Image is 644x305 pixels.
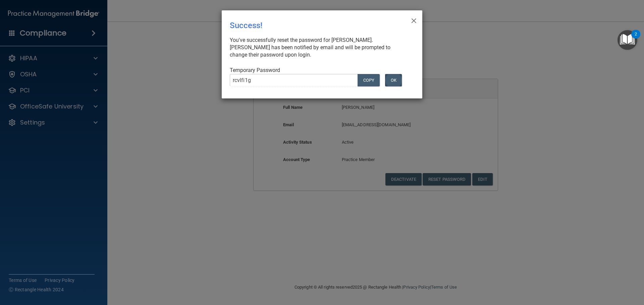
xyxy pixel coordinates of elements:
[528,257,636,284] iframe: Drift Widget Chat Controller
[618,30,637,50] button: Open Resource Center, 2 new notifications
[358,74,380,86] button: COPY
[230,36,409,59] div: You've successfully reset the password for [PERSON_NAME]. [PERSON_NAME] has been notified by emai...
[230,67,280,73] span: Temporary Password
[635,34,637,43] div: 2
[411,13,417,26] span: ×
[385,74,402,86] button: OK
[230,16,387,35] div: Success!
